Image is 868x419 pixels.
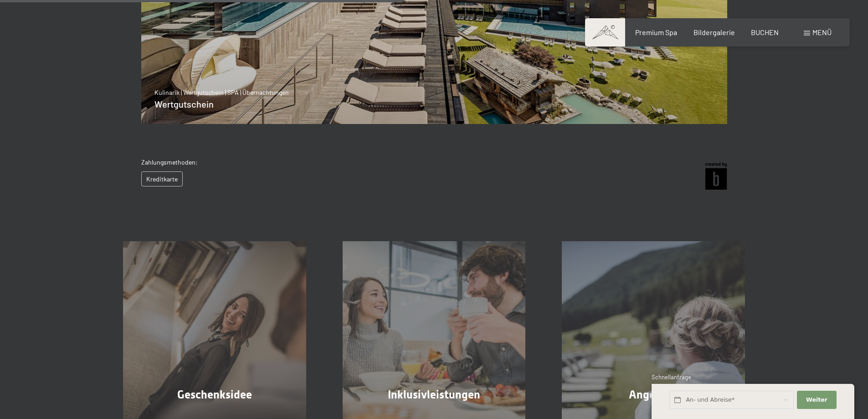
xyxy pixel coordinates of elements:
[177,388,252,401] span: Geschenksidee
[635,28,677,36] a: Premium Spa
[797,391,836,409] button: Weiter
[388,388,480,401] span: Inklusivleistungen
[693,28,735,36] a: Bildergalerie
[751,28,779,36] a: BUCHEN
[812,28,832,36] span: Menü
[629,388,678,401] span: Angebote
[652,373,691,381] span: Schnellanfrage
[806,396,827,404] span: Weiter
